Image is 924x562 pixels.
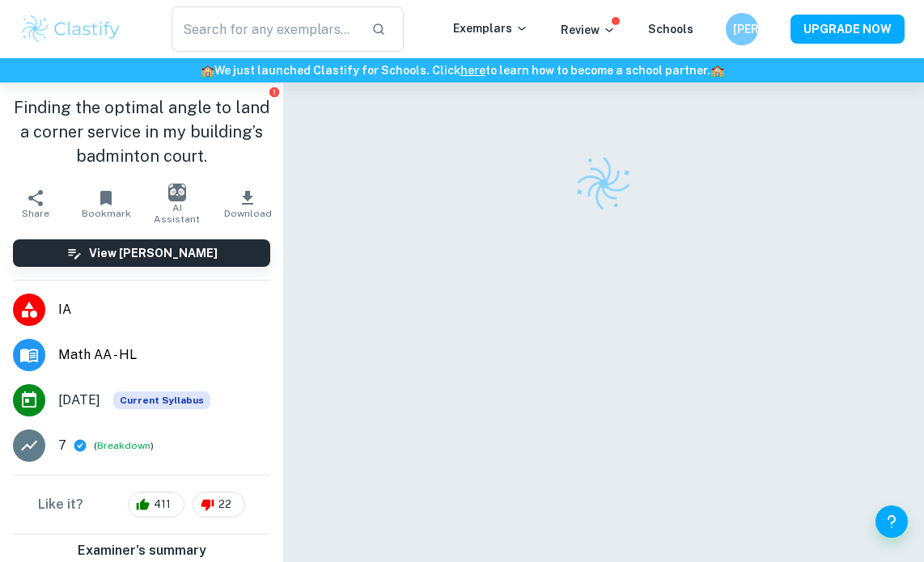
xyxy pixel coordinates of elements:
[13,95,270,168] h1: Finding the optimal angle to land a corner service in my building’s badminton court.
[128,492,184,518] div: 411
[561,21,616,39] p: Review
[568,148,640,220] img: Clastify logo
[268,86,280,98] button: Report issue
[733,20,752,38] h6: [PERSON_NAME]
[648,23,693,36] a: Schools
[201,64,214,77] span: 🏫
[453,19,528,37] p: Exemplars
[172,6,358,52] input: Search for any exemplars...
[875,505,908,538] button: Help and Feedback
[58,436,66,455] p: 7
[71,181,142,226] button: Bookmark
[22,208,49,219] span: Share
[460,64,485,77] a: here
[193,492,245,518] div: 22
[38,495,83,514] h6: Like it?
[97,438,150,453] button: Breakdown
[58,391,100,410] span: [DATE]
[113,391,210,409] div: This exemplar is based on the current syllabus. Feel free to refer to it for inspiration/ideas wh...
[82,208,131,219] span: Bookmark
[790,15,905,44] button: UPGRADE NOW
[151,202,203,225] span: AI Assistant
[13,239,270,267] button: View [PERSON_NAME]
[94,438,154,454] span: ( )
[213,181,284,226] button: Download
[58,300,270,319] span: IA
[224,208,272,219] span: Download
[113,391,210,409] span: Current Syllabus
[168,184,186,201] img: AI Assistant
[19,13,122,45] img: Clastify logo
[142,181,213,226] button: AI Assistant
[210,497,240,513] span: 22
[6,541,277,560] h6: Examiner's summary
[89,244,218,262] h6: View [PERSON_NAME]
[726,13,758,45] button: [PERSON_NAME]
[58,345,270,365] span: Math AA - HL
[710,64,724,77] span: 🏫
[145,497,180,513] span: 411
[3,61,921,79] h6: We just launched Clastify for Schools. Click to learn how to become a school partner.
